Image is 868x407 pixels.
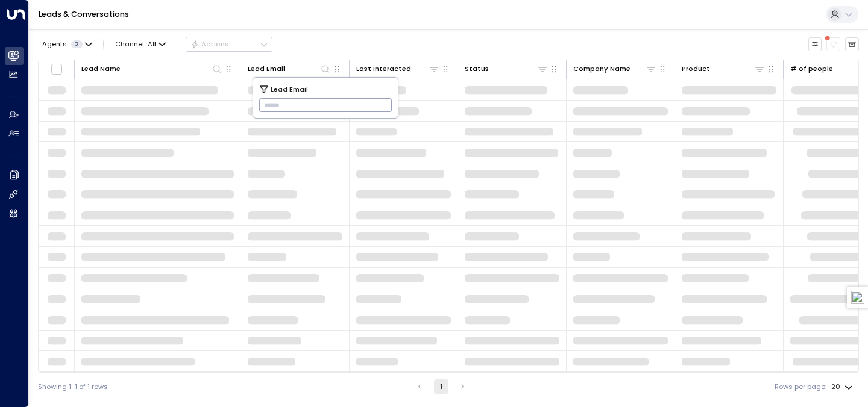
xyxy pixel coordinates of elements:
[38,37,95,51] button: Agents2
[186,37,272,51] div: Button group with a nested menu
[112,37,170,51] button: Channel:All
[38,382,108,392] div: Showing 1-1 of 1 rows
[808,37,822,51] button: Customize
[573,63,656,75] div: Company Name
[271,84,308,95] span: Lead Email
[826,37,840,51] span: There are new threads available. Refresh the grid to view the latest updates.
[71,40,83,48] span: 2
[845,37,859,51] button: Archived Leads
[434,379,448,394] button: page 1
[356,63,439,75] div: Last Interacted
[186,37,272,51] button: Actions
[39,9,129,19] a: Leads & Conversations
[573,63,631,75] div: Company Name
[112,37,170,51] span: Channel:
[148,40,156,48] span: All
[465,63,489,75] div: Status
[831,379,855,394] div: 20
[248,63,331,75] div: Lead Email
[682,63,710,75] div: Product
[465,63,548,75] div: Status
[81,63,222,75] div: Lead Name
[356,63,411,75] div: Last Interacted
[190,40,228,48] div: Actions
[775,382,826,392] label: Rows per page:
[248,63,285,75] div: Lead Email
[790,63,833,75] div: # of people
[81,63,121,75] div: Lead Name
[412,379,470,394] nav: pagination navigation
[42,41,67,48] span: Agents
[682,63,765,75] div: Product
